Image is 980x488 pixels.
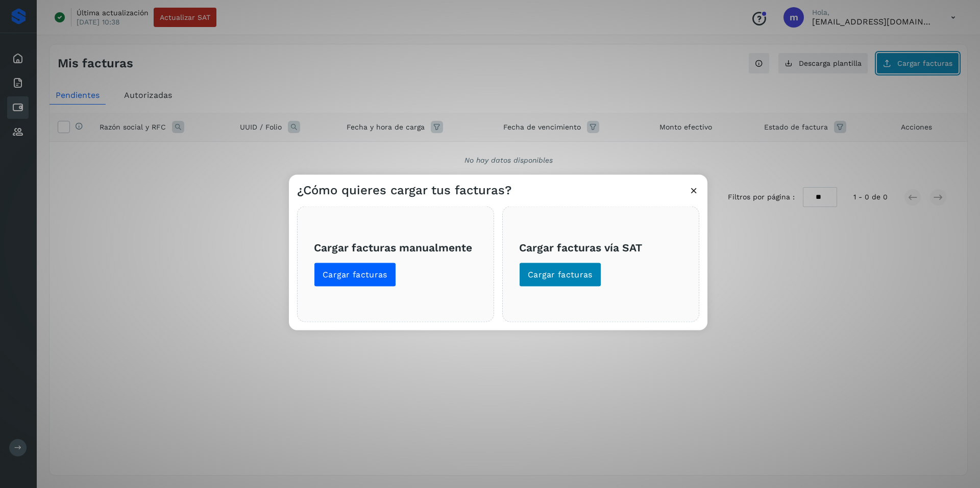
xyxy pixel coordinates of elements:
span: Cargar facturas [323,269,387,280]
button: Cargar facturas [519,262,601,287]
span: Cargar facturas [528,269,593,280]
button: Cargar facturas [314,262,396,287]
h3: ¿Cómo quieres cargar tus facturas? [297,183,511,197]
h3: Cargar facturas manualmente [314,241,477,254]
h3: Cargar facturas vía SAT [519,241,682,254]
